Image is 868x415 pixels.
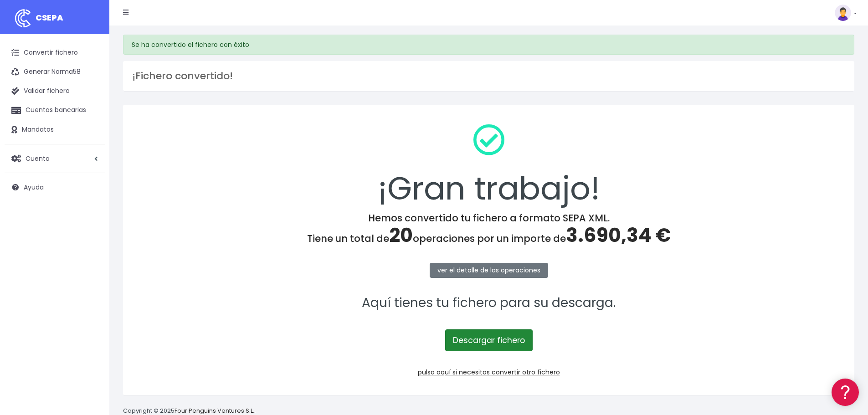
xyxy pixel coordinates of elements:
[26,154,50,163] span: Cuenta
[11,7,34,30] img: logo
[24,183,44,192] span: Ayuda
[418,368,560,377] a: pulsa aquí si necesitas convertir otro fichero
[135,212,842,247] h4: Hemos convertido tu fichero a formato SEPA XML. Tiene un total de operaciones por un importe de
[36,12,63,23] span: CSEPA
[5,149,105,168] a: Cuenta
[123,35,854,55] div: Se ha convertido el fichero con éxito
[5,120,105,139] a: Mandatos
[5,101,105,120] a: Cuentas bancarias
[175,406,254,415] a: Four Penguins Ventures S.L.
[5,178,105,197] a: Ayuda
[132,70,845,82] h3: ¡Fichero convertido!
[566,222,671,249] span: 3.690,34 €
[430,263,548,278] a: ver el detalle de las operaciones
[5,82,105,101] a: Validar fichero
[389,222,413,249] span: 20
[135,117,842,212] div: ¡Gran trabajo!
[5,43,105,62] a: Convertir fichero
[445,329,533,351] a: Descargar fichero
[135,293,842,313] p: Aquí tienes tu fichero para su descarga.
[5,62,105,82] a: Generar Norma58
[835,5,851,21] img: profile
